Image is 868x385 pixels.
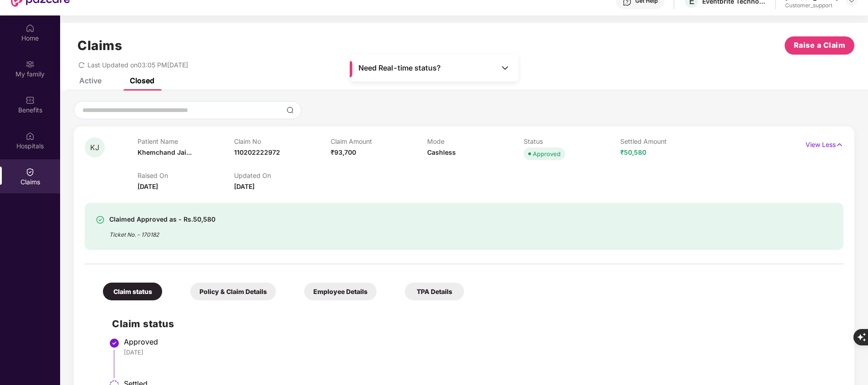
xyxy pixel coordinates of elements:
[533,149,561,158] div: Approved
[130,76,154,85] div: Closed
[234,148,280,156] span: 110202222972
[124,348,834,356] div: [DATE]
[405,283,464,300] div: TPA Details
[234,172,331,179] p: Updated On
[138,137,234,145] p: Patient Name
[234,137,331,145] p: Claim No
[109,338,120,349] img: svg+xml;base64,PHN2ZyBpZD0iU3RlcC1Eb25lLTMyeDMyIiB4bWxucz0iaHR0cDovL3d3dy53My5vcmcvMjAwMC9zdmciIH...
[234,182,255,190] span: [DATE]
[138,182,158,190] span: [DATE]
[794,40,846,51] span: Raise a Claim
[26,24,35,33] img: svg+xml;base64,PHN2ZyBpZD0iSG9tZSIgeG1sbnM9Imh0dHA6Ly93d3cudzMub3JnLzIwMDAvc3ZnIiB3aWR0aD0iMjAiIG...
[90,144,99,152] span: KJ
[78,61,85,69] span: redo
[109,225,215,239] div: Ticket No. - 170182
[109,214,215,225] div: Claimed Approved as - Rs.50,580
[620,148,646,156] span: ₹50,580
[26,96,35,105] img: svg+xml;base64,PHN2ZyBpZD0iQmVuZWZpdHMiIHhtbG5zPSJodHRwOi8vd3d3LnczLm9yZy8yMDAwL3N2ZyIgd2lkdGg9Ij...
[524,137,620,145] p: Status
[304,283,377,300] div: Employee Details
[103,283,162,300] div: Claim status
[331,137,427,145] p: Claim Amount
[96,215,105,224] img: svg+xml;base64,PHN2ZyBpZD0iU3VjY2Vzcy0zMngzMiIgeG1sbnM9Imh0dHA6Ly93d3cudzMub3JnLzIwMDAvc3ZnIiB3aW...
[77,38,122,53] h1: Claims
[806,137,843,150] p: View Less
[427,137,524,145] p: Mode
[358,63,441,73] span: Need Real-time status?
[26,167,35,177] img: svg+xml;base64,PHN2ZyBpZD0iQ2xhaW0iIHhtbG5zPSJodHRwOi8vd3d3LnczLm9yZy8yMDAwL3N2ZyIgd2lkdGg9IjIwIi...
[836,140,843,150] img: svg+xml;base64,PHN2ZyB4bWxucz0iaHR0cDovL3d3dy53My5vcmcvMjAwMC9zdmciIHdpZHRoPSIxNyIgaGVpZ2h0PSIxNy...
[87,61,188,69] span: Last Updated on 03:05 PM[DATE]
[286,106,294,114] img: svg+xml;base64,PHN2ZyBpZD0iU2VhcmNoLTMyeDMyIiB4bWxucz0iaHR0cDovL3d3dy53My5vcmcvMjAwMC9zdmciIHdpZH...
[190,283,276,300] div: Policy & Claim Details
[138,148,192,156] span: Khemchand Jai...
[427,148,456,156] span: Cashless
[112,316,834,331] h2: Claim status
[124,337,834,346] div: Approved
[785,2,838,9] div: Customer_support
[26,132,35,141] img: svg+xml;base64,PHN2ZyBpZD0iSG9zcGl0YWxzIiB4bWxucz0iaHR0cDovL3d3dy53My5vcmcvMjAwMC9zdmciIHdpZHRoPS...
[138,172,234,179] p: Raised On
[785,36,854,55] button: Raise a Claim
[26,60,35,69] img: svg+xml;base64,PHN2ZyB3aWR0aD0iMjAiIGhlaWdodD0iMjAiIHZpZXdCb3g9IjAgMCAyMCAyMCIgZmlsbD0ibm9uZSIgeG...
[331,148,356,156] span: ₹93,700
[500,63,510,72] img: Toggle Icon
[79,76,102,85] div: Active
[620,137,717,145] p: Settled Amount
